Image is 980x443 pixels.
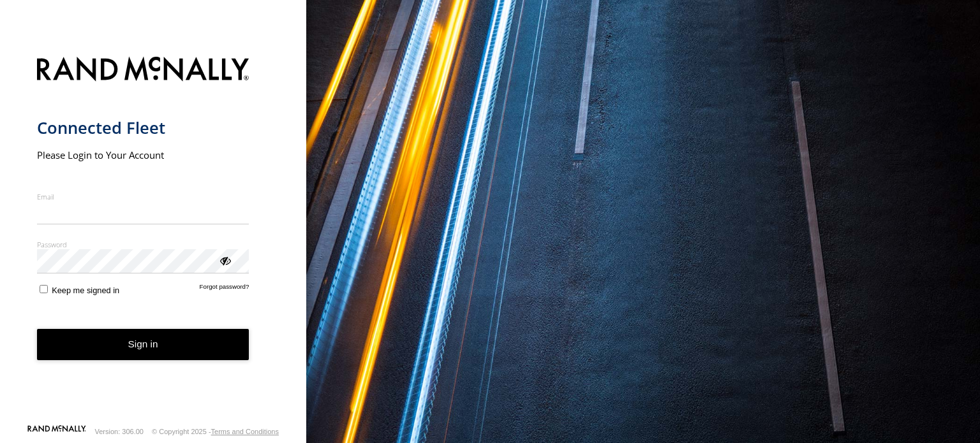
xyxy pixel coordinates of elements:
span: Keep me signed in [52,286,119,295]
a: Visit our Website [27,425,86,438]
div: © Copyright 2025 - [152,428,279,435]
h2: Please Login to Your Account [37,149,249,161]
div: Version: 306.00 [95,428,144,435]
label: Password [37,240,249,249]
button: Sign in [37,329,249,360]
h1: Connected Fleet [37,117,249,138]
a: Forgot password? [200,283,249,295]
label: Email [37,192,249,201]
div: ViewPassword [218,254,231,266]
img: Rand McNally [37,54,249,87]
input: Keep me signed in [40,285,48,293]
form: main [37,49,270,424]
a: Terms and Conditions [211,428,279,435]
